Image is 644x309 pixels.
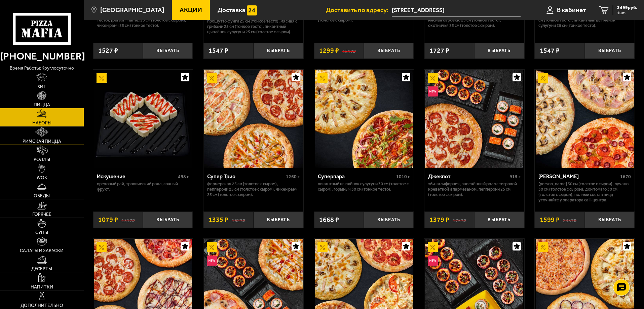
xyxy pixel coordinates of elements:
span: 1547 ₽ [209,47,228,54]
span: Десерты [31,267,52,271]
span: WOK [37,176,47,180]
button: Выбрать [143,211,193,228]
button: Выбрать [585,43,635,59]
img: Акционный [97,73,107,83]
span: 1 шт. [617,11,637,15]
span: Роллы [34,157,50,162]
span: 1260 г [286,174,300,180]
span: В кабинет [557,7,586,13]
p: Фермерская 25 см (толстое с сыром), Пепперони 25 см (толстое с сыром), Чикен Ранч 25 см (толстое ... [207,181,300,197]
button: Выбрать [364,211,414,228]
div: [PERSON_NAME] [538,173,618,180]
span: Доставка [218,7,245,13]
img: Акционный [428,73,438,83]
a: АкционныйИскушение [93,70,193,168]
p: Ореховый рай, Тропический ролл, Сочный фрукт. [97,181,189,192]
div: Искушение [97,173,177,180]
img: Акционный [207,242,217,252]
span: Обеды [34,194,50,198]
button: Выбрать [474,43,524,59]
s: 2357 ₽ [563,217,576,223]
img: Новинка [428,86,438,96]
img: Акционный [428,242,438,252]
input: Ваш адрес доставки [392,4,521,16]
div: Джекпот [428,173,508,180]
span: 1668 ₽ [319,217,339,223]
button: Выбрать [474,211,524,228]
span: 1379 ₽ [429,217,449,223]
span: 1299 ₽ [319,47,339,54]
p: Прошутто Фунги 25 см (тонкое тесто), Мясная с грибами 25 см (тонкое тесто), Пикантный цыплёнок су... [207,18,300,35]
span: 915 г [509,174,521,180]
div: Суперпара [318,173,395,180]
span: 1599 ₽ [540,217,560,223]
span: 1335 ₽ [209,217,228,223]
div: Супер Трио [207,173,284,180]
img: Джекпот [425,70,523,168]
span: 1727 ₽ [429,47,449,54]
button: Выбрать [585,211,635,228]
span: Супы [35,230,48,235]
span: 3499 руб. [617,5,637,10]
s: 1627 ₽ [232,217,245,223]
span: Акции [180,7,202,13]
button: Выбрать [254,211,303,228]
span: 498 г [178,174,189,180]
button: Выбрать [143,43,193,59]
span: 1010 г [396,174,410,180]
a: АкционныйСуперпара [314,70,414,168]
a: АкционныйСупер Трио [203,70,303,168]
img: Новинка [428,256,438,266]
s: 1757 ₽ [453,217,466,223]
img: Акционный [317,242,328,252]
s: 1317 ₽ [121,217,135,223]
span: Горячее [32,212,51,217]
span: Доставить по адресу: [326,7,392,13]
p: Эби Калифорния, Запечённый ролл с тигровой креветкой и пармезаном, Пепперони 25 см (толстое с сыр... [428,181,521,197]
button: Выбрать [254,43,303,59]
s: 1517 ₽ [342,47,356,54]
img: Акционный [207,73,217,83]
img: Акционный [538,242,548,252]
img: Акционный [97,242,107,252]
span: Дополнительно [21,303,63,308]
img: Суперпара [315,70,413,168]
img: Супер Трио [204,70,302,168]
span: [GEOGRAPHIC_DATA] [100,7,164,13]
span: 1670 [620,174,631,180]
button: Выбрать [364,43,414,59]
span: Салаты и закуски [20,248,64,253]
a: АкционныйНовинкаДжекпот [424,70,524,168]
span: 1079 ₽ [98,217,118,223]
img: Хет Трик [536,70,634,168]
span: 1547 ₽ [540,47,560,54]
span: Напитки [31,285,53,289]
p: Пикантный цыплёнок сулугуни 30 см (толстое с сыром), Горыныч 30 см (тонкое тесто). [318,181,410,192]
span: Римская пицца [23,139,61,144]
img: Новинка [207,256,217,266]
img: Акционный [538,73,548,83]
a: АкционныйХет Трик [535,70,635,168]
p: [PERSON_NAME] 30 см (толстое с сыром), Лучано 30 см (толстое с сыром), Дон Томаго 30 см (толстое ... [538,181,631,203]
img: 15daf4d41897b9f0e9f617042186c801.svg [247,5,257,15]
span: 1527 ₽ [98,47,118,54]
span: Пицца [34,103,50,107]
img: Акционный [317,73,328,83]
img: Искушение [94,70,192,168]
span: Наборы [32,121,51,125]
span: Хит [37,84,46,89]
